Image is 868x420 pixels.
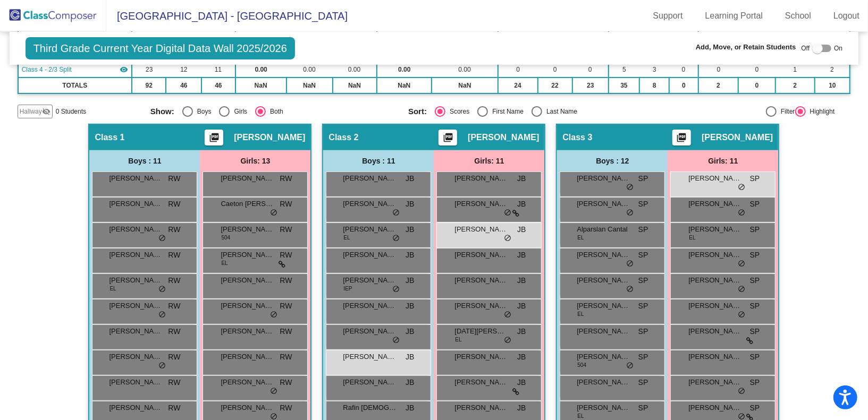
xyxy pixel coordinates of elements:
span: [PERSON_NAME] [688,275,741,286]
span: Hallway [20,107,42,116]
span: [PERSON_NAME] [221,275,274,286]
div: Scores [445,107,469,116]
span: [PERSON_NAME] [577,199,630,209]
span: do_not_disturb_alt [738,183,745,192]
span: RW [168,377,180,388]
span: [PERSON_NAME] [109,275,162,286]
span: 504 [577,361,586,369]
span: [PERSON_NAME] [688,326,741,337]
span: [PERSON_NAME] [109,402,162,413]
span: SP [750,199,760,210]
td: 0 [738,62,776,78]
td: NaN [377,78,432,93]
td: No teacher - Class 4 [18,62,132,78]
td: 2 [776,78,815,93]
div: Girls: 11 [434,150,544,172]
span: JB [517,224,526,235]
span: [PERSON_NAME] [343,173,396,184]
span: [PERSON_NAME] [109,301,162,311]
span: [PERSON_NAME] [109,199,162,209]
td: 2 [698,78,738,93]
span: [PERSON_NAME] [343,326,396,337]
td: 0 [698,62,738,78]
span: JB [406,224,414,235]
span: JB [406,199,414,210]
span: Third Grade Current Year Digital Data Wall 2025/2026 [26,37,295,59]
span: [PERSON_NAME] [688,173,741,184]
td: 24 [498,78,538,93]
span: RW [168,301,180,312]
span: RW [280,301,292,312]
mat-icon: visibility_off [42,107,50,116]
span: JB [517,326,526,337]
span: do_not_disturb_alt [504,234,511,243]
td: 46 [201,78,235,93]
span: do_not_disturb_alt [738,209,745,217]
span: do_not_disturb_alt [626,209,634,217]
span: RW [280,275,292,286]
span: do_not_disturb_alt [738,285,745,294]
td: 0.00 [333,62,377,78]
td: 0.00 [235,62,286,78]
td: 0 [669,78,698,93]
td: NaN [432,78,498,93]
span: Caeton [PERSON_NAME] [221,199,274,209]
span: [PERSON_NAME] [577,301,630,311]
span: do_not_disturb_alt [738,387,745,396]
span: Class 1 [95,132,124,143]
span: do_not_disturb_alt [270,311,277,319]
span: [PERSON_NAME] [688,250,741,260]
span: do_not_disturb_alt [626,183,634,192]
span: [PERSON_NAME] Badrinath [454,199,508,209]
span: JB [406,275,414,286]
span: [PERSON_NAME] [468,132,539,143]
td: NaN [286,78,333,93]
span: SP [750,275,760,286]
span: SP [638,402,648,414]
span: SP [750,377,760,388]
mat-icon: picture_as_pdf [676,132,688,147]
span: [PERSON_NAME] [577,326,630,337]
span: Class 2 [328,132,358,143]
span: RW [280,250,292,261]
span: [PERSON_NAME] [343,377,396,388]
a: Support [645,7,692,24]
span: SP [638,199,648,210]
span: [PERSON_NAME] [577,250,630,260]
div: Boys : 11 [89,150,200,172]
a: School [777,7,820,24]
span: SP [638,250,648,261]
span: JB [406,173,414,184]
span: [PERSON_NAME] [109,224,162,235]
span: do_not_disturb_alt [392,209,400,217]
span: JB [406,402,414,414]
span: JB [406,326,414,337]
span: [PERSON_NAME] [343,352,396,362]
span: SP [750,250,760,261]
span: IEP [343,285,352,293]
span: do_not_disturb_alt [392,234,400,243]
span: [PERSON_NAME] [109,326,162,337]
span: RW [168,224,180,235]
mat-radio-group: Select an option [150,106,400,117]
span: Sort: [408,107,427,116]
span: do_not_disturb_alt [158,285,166,294]
div: Both [266,107,283,116]
span: [PERSON_NAME] [221,301,274,311]
span: EL [577,310,584,318]
span: EL [577,234,584,242]
span: [PERSON_NAME] [221,326,274,337]
td: 2 [815,62,850,78]
td: 0.00 [432,62,498,78]
span: [PERSON_NAME] [221,402,274,413]
td: 0 [498,62,538,78]
span: [PERSON_NAME] [221,173,274,184]
span: JB [406,377,414,388]
span: do_not_disturb_alt [392,285,400,294]
div: Boys : 11 [323,150,434,172]
td: 46 [166,78,201,93]
span: EL [455,336,461,344]
div: Highlight [806,107,835,116]
span: RW [280,199,292,210]
td: 12 [166,62,201,78]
